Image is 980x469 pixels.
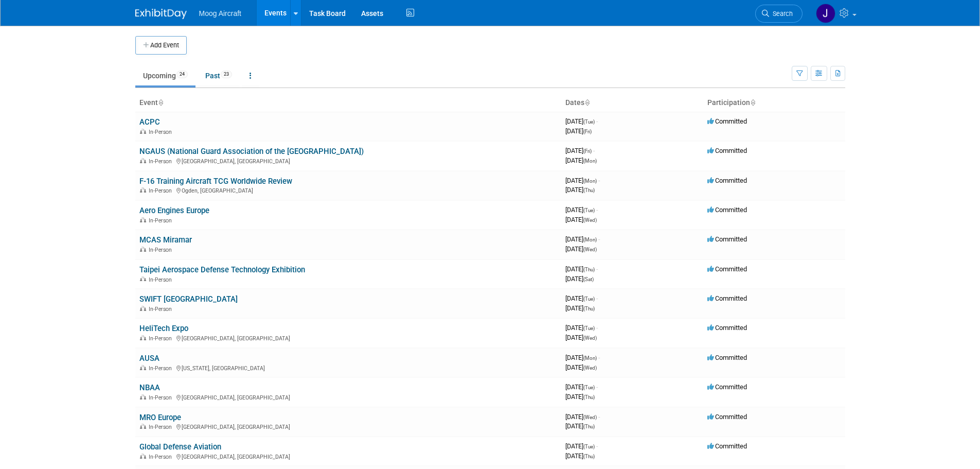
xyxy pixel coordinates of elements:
[583,306,595,311] span: (Thu)
[565,324,598,332] span: [DATE]
[707,235,747,243] span: Committed
[149,247,175,253] span: In-Person
[176,71,188,78] span: 24
[707,354,747,361] span: Committed
[598,354,600,361] span: -
[593,147,595,154] span: -
[149,158,175,165] span: In-Person
[596,324,598,332] span: -
[598,413,600,421] span: -
[565,413,600,421] span: [DATE]
[583,178,597,184] span: (Mon)
[139,186,557,194] div: Ogden, [GEOGRAPHIC_DATA]
[583,187,595,193] span: (Thu)
[221,71,232,78] span: 23
[565,363,597,371] span: [DATE]
[139,324,188,333] a: HeliTech Expo
[139,265,305,274] a: Taipei Aerospace Defense Technology Exhibition
[139,235,192,245] a: MCAS Miramar
[584,98,590,107] a: Sort by Start Date
[583,276,594,282] span: (Sat)
[565,442,598,450] span: [DATE]
[149,335,175,342] span: In-Person
[140,276,146,282] img: In-Person Event
[139,383,160,392] a: NBAA
[596,265,598,273] span: -
[583,424,595,429] span: (Thu)
[596,442,598,450] span: -
[140,454,146,459] img: In-Person Event
[583,385,595,390] span: (Tue)
[149,187,175,194] span: In-Person
[583,444,595,449] span: (Tue)
[565,422,595,430] span: [DATE]
[583,355,597,361] span: (Mon)
[140,217,146,222] img: In-Person Event
[598,235,600,243] span: -
[135,66,195,85] a: Upcoming24
[565,216,597,223] span: [DATE]
[565,275,594,283] span: [DATE]
[583,414,597,420] span: (Wed)
[565,127,592,135] span: [DATE]
[139,363,557,372] div: [US_STATE], [GEOGRAPHIC_DATA]
[139,452,557,460] div: [GEOGRAPHIC_DATA], [GEOGRAPHIC_DATA]
[583,267,595,272] span: (Thu)
[565,383,598,391] span: [DATE]
[140,187,146,193] img: In-Person Event
[565,235,600,243] span: [DATE]
[149,306,175,312] span: In-Person
[583,296,595,302] span: (Tue)
[583,454,595,459] span: (Thu)
[149,365,175,372] span: In-Person
[707,117,747,125] span: Committed
[583,394,595,400] span: (Thu)
[703,94,845,112] th: Participation
[583,237,597,242] span: (Mon)
[140,365,146,370] img: In-Person Event
[707,413,747,421] span: Committed
[158,98,163,107] a: Sort by Event Name
[707,324,747,332] span: Committed
[583,365,597,371] span: (Wed)
[135,94,561,112] th: Event
[199,9,241,18] span: Moog Aircraft
[565,452,595,460] span: [DATE]
[565,334,597,341] span: [DATE]
[149,276,175,283] span: In-Person
[140,129,146,134] img: In-Person Event
[707,265,747,273] span: Committed
[139,422,557,430] div: [GEOGRAPHIC_DATA], [GEOGRAPHIC_DATA]
[139,334,557,342] div: [GEOGRAPHIC_DATA], [GEOGRAPHIC_DATA]
[565,206,598,214] span: [DATE]
[583,119,595,125] span: (Tue)
[596,206,598,214] span: -
[565,157,597,164] span: [DATE]
[140,394,146,399] img: In-Person Event
[707,442,747,450] span: Committed
[565,393,595,401] span: [DATE]
[583,148,592,154] span: (Fri)
[139,413,181,422] a: MRO Europe
[149,424,175,430] span: In-Person
[598,177,600,184] span: -
[755,5,803,23] a: Search
[596,117,598,125] span: -
[140,424,146,429] img: In-Person Event
[139,393,557,401] div: [GEOGRAPHIC_DATA], [GEOGRAPHIC_DATA]
[139,442,221,451] a: Global Defense Aviation
[139,294,238,304] a: SWIFT [GEOGRAPHIC_DATA]
[565,177,600,184] span: [DATE]
[135,36,187,55] button: Add Event
[707,206,747,214] span: Committed
[583,325,595,331] span: (Tue)
[583,207,595,213] span: (Tue)
[139,157,557,165] div: [GEOGRAPHIC_DATA], [GEOGRAPHIC_DATA]
[149,129,175,135] span: In-Person
[750,98,755,107] a: Sort by Participation Type
[565,304,595,312] span: [DATE]
[565,147,595,154] span: [DATE]
[707,294,747,302] span: Committed
[149,217,175,224] span: In-Person
[139,147,364,156] a: NGAUS (National Guard Association of the [GEOGRAPHIC_DATA])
